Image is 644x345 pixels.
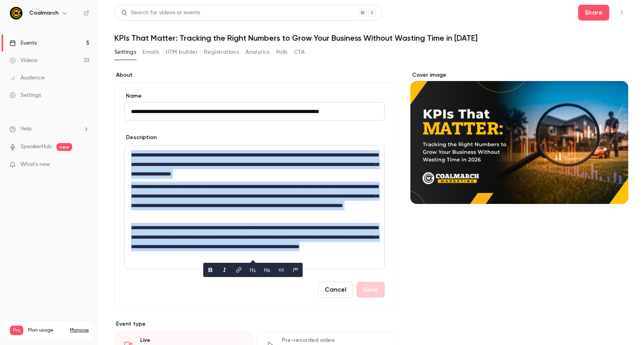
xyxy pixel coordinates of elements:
button: Settings [114,46,136,58]
button: Emails [142,46,159,58]
h6: Coalmarch [29,9,58,17]
div: editor [125,145,384,269]
label: About [114,71,395,79]
span: Pro [10,326,23,335]
div: Events [9,39,37,47]
span: Help [21,125,32,133]
span: new [56,143,72,151]
label: Name [124,92,385,100]
div: Search for videos or events [121,9,200,17]
button: UTM builder [166,46,198,58]
button: Registrations [204,46,239,58]
div: Settings [9,91,41,99]
button: CTA [294,46,305,58]
h1: KPIs That Matter: Tracking the Right Numbers to Grow Your Business Without Wasting Time in [DATE] [114,33,628,43]
label: Cover image [410,71,628,79]
div: Live [140,336,243,344]
img: Coalmarch [10,7,22,19]
button: Cancel [318,282,353,298]
button: bold [204,264,217,276]
iframe: Noticeable Trigger [80,161,89,168]
div: Videos [9,57,37,64]
label: Description [124,134,157,141]
button: Share [578,5,609,21]
button: blockquote [289,264,302,276]
a: SpeakerHub [21,143,52,151]
button: italic [218,264,231,276]
span: Plan usage [28,327,65,334]
div: Audience [9,74,45,82]
button: Analytics [245,46,270,58]
li: help-dropdown-opener [9,125,89,133]
p: Event type [114,320,395,328]
div: Pre-recorded video [282,336,385,344]
section: Cover image [410,71,628,204]
span: What's new [21,160,50,169]
section: description [124,145,385,269]
button: link [232,264,245,276]
a: Manage [70,327,89,334]
button: Polls [276,46,288,58]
